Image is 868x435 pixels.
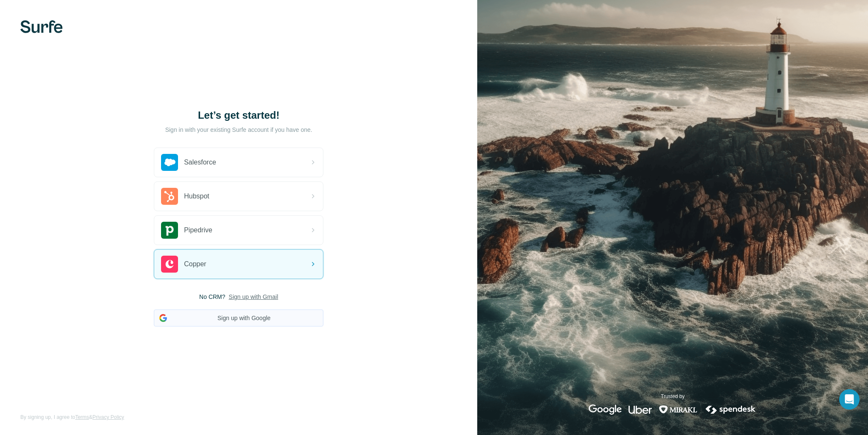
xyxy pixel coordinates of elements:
[704,404,757,415] img: spendesk's logo
[20,20,63,33] img: Surfe's logo
[184,259,206,269] span: Copper
[165,125,312,134] p: Sign in with your existing Surfe account if you have one.
[659,404,698,415] img: mirakl's logo
[20,413,124,421] span: By signing up, I agree to &
[839,389,860,410] div: Open Intercom Messenger
[154,310,323,326] button: Sign up with Google
[75,414,89,420] a: Terms
[661,393,684,400] p: Trusted by
[92,414,124,420] a: Privacy Policy
[184,191,209,201] span: Hubspot
[184,157,216,167] span: Salesforce
[629,404,652,415] img: uber's logo
[199,293,225,301] span: No CRM?
[589,404,622,415] img: google's logo
[161,188,178,205] img: hubspot's logo
[154,109,323,122] h1: Let’s get started!
[161,154,178,171] img: salesforce's logo
[161,222,178,239] img: pipedrive's logo
[161,256,178,273] img: copper's logo
[184,225,212,235] span: Pipedrive
[229,293,278,301] button: Sign up with Gmail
